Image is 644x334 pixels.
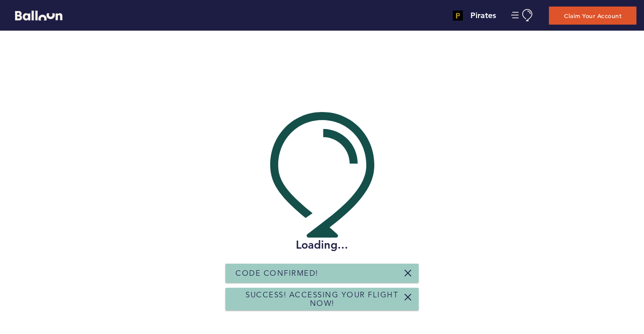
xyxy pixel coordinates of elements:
[511,9,534,22] button: Manage Account
[225,264,419,283] div: Code Confirmed!
[470,10,496,22] h4: Pirates
[8,10,62,21] a: Balloon
[549,7,636,25] button: Claim Your Account
[15,11,62,21] svg: Balloon
[225,288,419,310] div: Success! Accessing your flight now!
[270,238,374,253] h2: Loading...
